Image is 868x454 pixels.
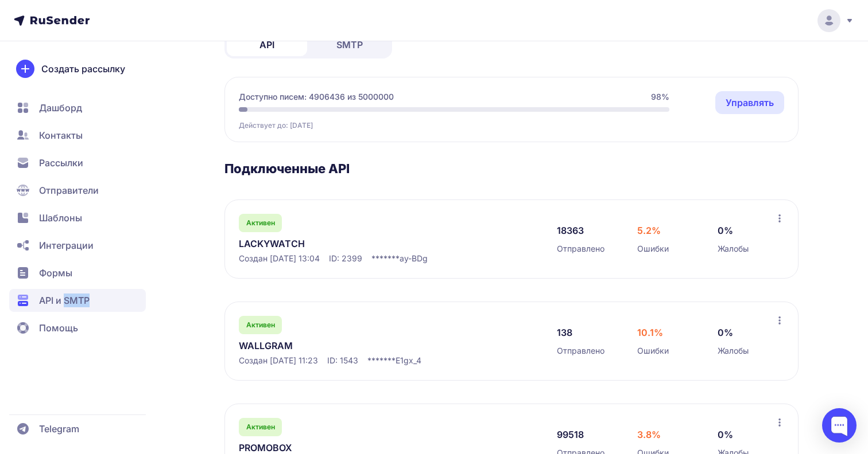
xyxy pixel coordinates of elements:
span: Помощь [39,321,78,335]
span: Активен [246,422,275,432]
span: Активен [246,320,275,330]
span: Рассылки [39,156,83,170]
span: SMTP [336,38,363,52]
span: 0% [718,224,733,237]
a: API [227,33,307,56]
span: Создан [DATE] 13:04 [239,253,320,264]
span: Жалобы [718,243,749,255]
span: 5.2% [637,224,661,237]
span: Создать рассылку [41,62,125,76]
span: Отправители [39,183,99,197]
span: Жалобы [718,345,749,357]
span: E1gx_4 [396,355,421,366]
a: Управлять [715,91,784,114]
span: 3.8% [637,428,661,441]
a: LACKYWATCH [239,237,474,251]
span: 0% [718,428,733,441]
span: Telegram [39,422,79,436]
span: API и SMTP [39,293,90,307]
span: Интеграции [39,238,94,252]
span: 0% [718,326,733,339]
span: 18363 [557,224,584,237]
span: Действует до: [DATE] [239,121,313,130]
span: ay-BDg [400,253,428,264]
span: Отправлено [557,345,604,357]
span: Отправлено [557,243,604,255]
span: 99518 [557,428,584,441]
span: ID: 2399 [329,253,362,264]
span: ID: 1543 [327,355,358,366]
a: SMTP [309,33,390,56]
span: Активен [246,218,275,228]
a: Telegram [9,417,146,440]
span: Шаблоны [39,211,82,225]
span: Создан [DATE] 11:23 [239,355,318,366]
span: API [259,38,274,52]
span: Доступно писем: 4906436 из 5000000 [239,91,394,103]
span: 10.1% [637,326,663,339]
span: 98% [651,91,669,103]
span: Ошибки [637,243,669,255]
span: Дашборд [39,101,82,115]
h3: Подключенные API [224,161,799,177]
span: Ошибки [637,345,669,357]
a: WALLGRAM [239,339,474,353]
span: Формы [39,266,72,280]
span: Контакты [39,128,83,142]
span: 138 [557,326,572,339]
